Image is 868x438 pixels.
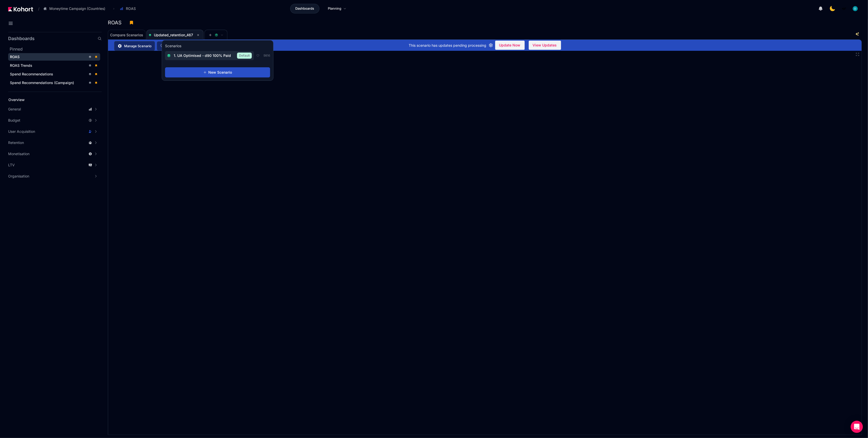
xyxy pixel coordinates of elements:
[8,151,30,156] span: Monetisation
[7,96,93,104] a: Overview
[110,33,143,37] span: Compare Scenarios
[8,163,15,168] span: LTV
[533,41,557,49] span: View Updates
[328,6,341,11] span: Planning
[8,53,100,61] a: ROAS
[174,53,231,58] span: 1. UA Optimised - d90 100% Paid
[8,98,25,102] span: Overview
[108,20,125,25] h3: ROAS
[114,41,155,51] a: Manage Scenario
[8,140,24,145] span: Retention
[165,51,254,60] button: 1. UA Optimised - d90 100% PaidDefault
[165,43,181,50] h3: Scenarios
[295,6,314,11] span: Dashboards
[10,80,74,85] span: Spend Recommendations (Campaign)
[8,70,100,78] a: Spend Recommendations
[117,4,141,13] button: ROAS
[8,7,33,11] img: Kohort logo
[529,41,561,50] button: View Updates
[8,107,21,112] span: General
[34,6,39,11] span: /
[322,4,352,13] a: Planning
[8,118,20,123] span: Budget
[851,421,863,433] div: Open Intercom Messenger
[499,41,521,49] span: Update Now
[10,63,32,68] span: ROAS Trends
[409,43,487,48] span: This scenario has updates pending processing
[208,70,232,75] span: New Scenario
[126,6,136,11] span: ROAS
[10,72,53,76] span: Spend Recommendations
[290,4,319,13] a: Dashboards
[8,36,35,41] h2: Dashboards
[8,129,35,134] span: User Acquisition
[165,67,270,77] button: New Scenario
[8,79,100,87] a: Spend Recommendations (Campaign)
[495,41,525,50] button: Update Now
[40,4,111,13] button: Moneytime Campaign (Countries)
[856,52,860,56] button: Fullscreen
[8,174,29,179] span: Organisation
[263,54,270,58] span: 9816
[842,6,847,11] img: logo_MoneyTimeLogo_1_20250619094856634230.png
[10,55,20,59] span: ROAS
[124,43,152,48] span: Manage Scenario
[10,46,102,52] h2: Pinned
[237,53,252,59] span: Default
[154,33,193,37] span: Updated_retention_467
[49,6,105,11] span: Moneytime Campaign (Countries)
[8,62,100,69] a: ROAS Trends
[112,7,115,11] span: ›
